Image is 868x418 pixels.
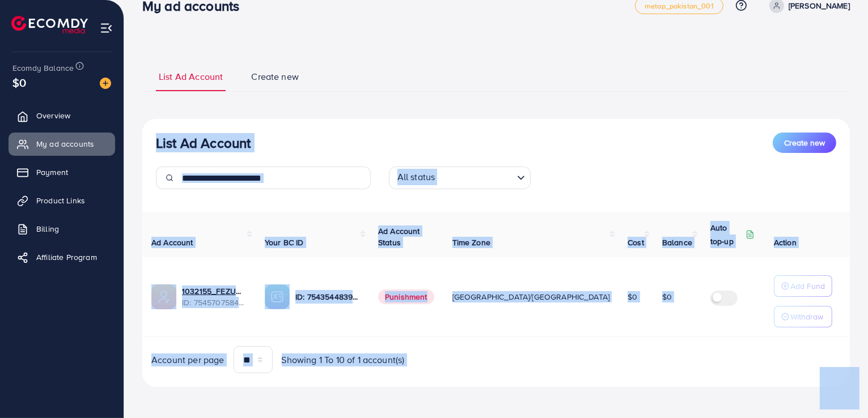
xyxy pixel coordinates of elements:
span: $0 [12,74,26,91]
button: Create new [773,133,836,153]
span: Showing 1 To 10 of 1 account(s) [282,353,405,366]
a: 1032155_FEZUU_1756872097774 [182,285,247,297]
span: Create new [784,137,825,148]
a: Billing [9,217,115,240]
span: Payment [36,167,68,178]
p: Add Fund [790,279,825,293]
span: Action [774,237,797,248]
div: Search for option [389,167,531,189]
span: Cost [628,237,644,248]
span: Overview [36,110,70,121]
span: Ad Account Status [378,225,420,248]
span: Punishment [378,289,434,304]
img: ic-ba-acc.ded83a64.svg [265,284,290,309]
span: Your BC ID [265,237,304,248]
iframe: Chat [820,367,859,410]
a: Overview [9,104,115,127]
a: Affiliate Program [9,246,115,268]
span: $0 [662,291,672,302]
span: Ecomdy Balance [12,62,74,74]
button: Add Fund [774,275,832,297]
a: Product Links [9,189,115,212]
span: Balance [662,237,692,248]
span: metap_pakistan_001 [645,2,714,10]
span: Billing [36,223,59,234]
span: Affiliate Program [36,251,97,263]
button: Withdraw [774,306,832,327]
p: Auto top-up [710,221,743,248]
p: ID: 7543544839472840712 [295,290,360,304]
span: Time Zone [452,237,490,248]
img: image [100,78,111,89]
span: My ad accounts [36,138,94,150]
span: [GEOGRAPHIC_DATA]/[GEOGRAPHIC_DATA] [452,291,610,302]
span: Product Links [36,195,85,206]
a: My ad accounts [9,133,115,155]
span: $0 [628,291,637,302]
span: Ad Account [151,237,193,248]
img: menu [100,22,113,35]
h3: List Ad Account [156,135,251,151]
div: <span class='underline'>1032155_FEZUU_1756872097774</span></br>7545707584679002119 [182,285,247,309]
img: logo [11,16,88,33]
input: Search for option [438,169,512,186]
span: Create new [251,70,299,83]
span: All status [395,168,438,186]
span: List Ad Account [159,70,223,83]
span: ID: 7545707584679002119 [182,297,247,308]
span: Account per page [151,353,225,366]
img: ic-ads-acc.e4c84228.svg [151,284,176,309]
p: Withdraw [790,310,823,323]
a: Payment [9,161,115,184]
